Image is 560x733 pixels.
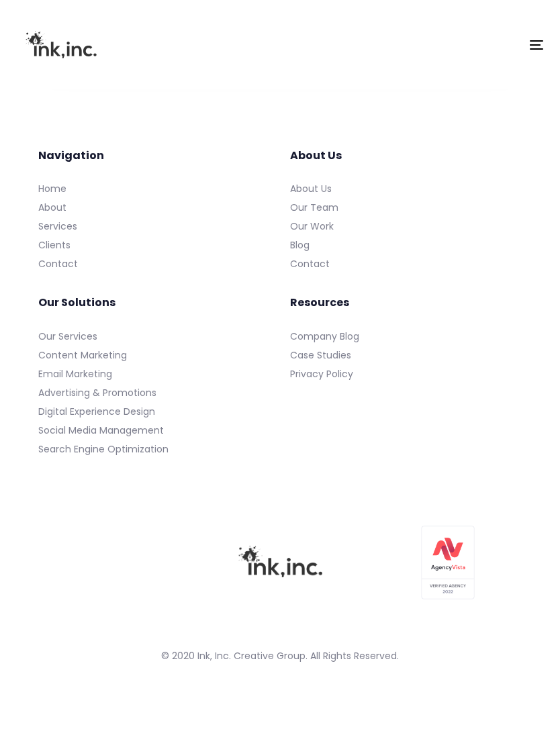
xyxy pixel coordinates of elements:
[38,236,270,254] a: Clients
[290,179,522,198] a: About Us
[38,179,270,198] a: Home
[290,254,522,273] a: Contact
[290,217,522,236] a: Our Work
[38,440,270,458] a: Search Engine Optimization
[38,327,270,346] a: Our Services
[38,421,270,440] a: Social Media Management
[38,147,104,164] span: Navigation
[17,15,105,75] img: Ink, Inc. | Marketing Agency
[290,364,522,383] a: Privacy Policy
[38,217,270,236] a: Services
[290,346,522,364] a: Case Studies
[38,383,270,402] a: Advertising & Promotions
[290,236,522,254] a: Blog
[38,254,270,273] a: Contact
[38,294,115,311] span: Our Solutions
[38,346,270,364] a: Content Marketing
[161,649,399,663] span: © 2020 Ink, Inc. Creative Group. All Rights Reserved.
[38,542,186,576] iframe: [object Object]2
[290,294,349,311] span: Resources
[290,147,342,164] span: About Us
[38,402,270,421] a: Digital Experience Design
[238,546,322,578] img: Ink, Inc. Company Logo in Black Raster Format with Transparent Background
[421,526,475,599] img: Agency Vista Verified
[290,198,522,217] a: Our Team
[38,364,270,383] a: Email Marketing
[38,198,270,217] a: About
[290,327,522,346] a: Company Blog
